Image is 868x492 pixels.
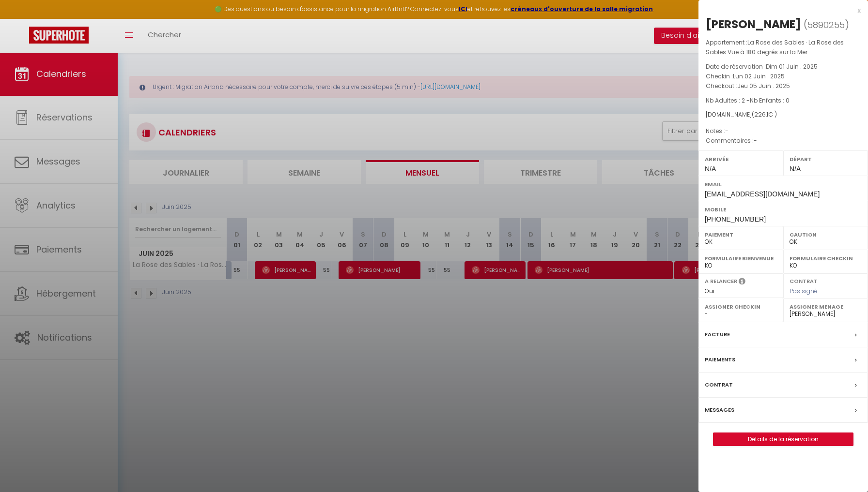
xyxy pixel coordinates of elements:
span: [EMAIL_ADDRESS][DOMAIN_NAME] [705,190,820,198]
label: Caution [790,230,862,239]
div: [PERSON_NAME] [706,16,801,32]
span: La Rose des Sables · La Rose des Sables Vue à 180 degrés sur la Mer [706,38,844,56]
p: Date de réservation : [706,62,861,72]
span: [PHONE_NUMBER] [705,215,766,223]
span: Dim 01 Juin . 2025 [766,62,818,71]
span: ( € ) [752,110,777,119]
span: - [725,127,728,135]
p: Appartement : [706,38,861,57]
span: 226.1 [754,110,768,119]
p: Commentaires : [706,136,861,146]
a: Détails de la réservation [713,433,853,446]
div: [DOMAIN_NAME] [706,110,861,119]
label: Paiements [705,355,735,365]
label: A relancer [705,277,737,285]
span: 5890255 [807,19,845,31]
label: Paiement [705,230,777,239]
p: Notes : [706,126,861,136]
i: Sélectionner OUI si vous souhaiter envoyer les séquences de messages post-checkout [739,277,745,288]
span: - [754,136,757,145]
span: Nb Enfants : 0 [750,96,790,104]
label: Mobile [705,205,862,214]
label: Facture [705,329,730,340]
p: Checkin : [706,72,861,81]
span: Jeu 05 Juin . 2025 [737,82,790,90]
label: Formulaire Checkin [790,253,862,263]
span: Nb Adultes : 2 - [706,96,790,104]
label: Formulaire Bienvenue [705,253,777,263]
button: Détails de la réservation [713,432,853,446]
label: Contrat [790,277,818,283]
p: Checkout : [706,81,861,91]
label: Email [705,179,862,189]
label: Assigner Menage [790,302,862,312]
span: Pas signé [790,287,818,295]
span: ( ) [804,18,849,31]
div: x [698,5,861,16]
button: Ouvrir le widget de chat LiveChat [8,4,37,33]
span: Lun 02 Juin . 2025 [733,72,785,80]
label: Contrat [705,380,733,390]
span: N/A [790,165,801,173]
label: Assigner Checkin [705,302,777,312]
label: Messages [705,405,734,415]
span: N/A [705,165,716,173]
label: Départ [790,154,862,164]
label: Arrivée [705,154,777,164]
